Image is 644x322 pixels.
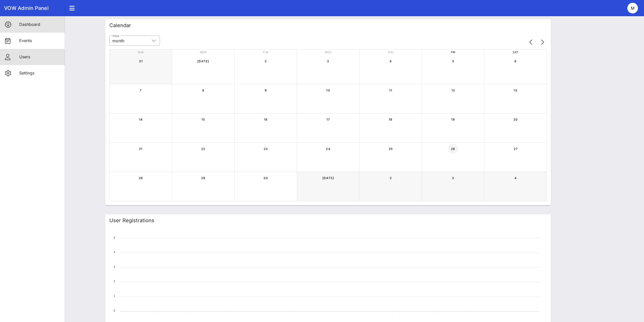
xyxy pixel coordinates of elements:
span: 16 [261,118,271,121]
span: 10 [323,88,333,92]
button: 11 [385,85,396,95]
button: 20 [510,115,521,125]
button: 30 [261,173,271,183]
button: 2 [385,173,396,183]
button: 28 [136,173,146,183]
span: 4 [510,176,521,180]
button: 19 [448,115,458,125]
span: 20 [510,118,521,121]
button: 7 [136,85,146,95]
span: 2 [385,176,396,180]
span: 22 [198,147,208,151]
button: 22 [198,144,208,154]
span: 5 [448,59,458,63]
span: 3 [323,59,333,63]
button: 3 [323,56,333,66]
button: 24 [323,144,333,154]
span: 23 [261,147,271,151]
span: 31 [136,59,146,63]
span: 26 [448,147,458,151]
span: 27 [510,147,521,151]
span: 11 [385,88,396,92]
div: Mon [172,49,235,55]
span: 15 [198,118,208,121]
tspan: 5 [114,236,115,239]
button: 14 [136,115,146,125]
span: 12 [448,88,458,92]
button: 23 [261,144,271,154]
button: 29 [198,173,208,183]
button: 17 [323,115,333,125]
button: 25 [385,144,396,154]
button: 6 [510,56,521,66]
tspan: 3 [114,265,115,268]
div: Users [19,54,61,59]
span: 19 [448,118,458,121]
button: 27 [510,144,521,154]
span: [DATE] [197,59,209,63]
div: M [627,3,638,13]
span: 29 [198,176,208,180]
div: Settings [19,71,61,75]
span: [DATE] [322,176,334,180]
span: 4 [385,59,396,63]
div: Sun [110,49,172,55]
div: Events [19,38,61,43]
div: Calendar [109,22,131,29]
span: 28 [136,176,146,180]
span: 17 [323,118,333,121]
tspan: 2 [114,280,115,283]
button: 21 [136,144,146,154]
button: 12 [448,85,458,95]
span: 8 [198,88,208,92]
span: 14 [136,118,146,121]
span: 3 [448,176,458,180]
div: Fri [422,49,484,55]
span: 21 [136,147,146,151]
button: 10 [323,85,333,95]
span: 30 [261,176,271,180]
div: Sat [484,49,547,55]
button: 4 [385,56,396,66]
div: Wed [297,49,360,55]
button: 13 [510,85,521,95]
button: 31 [136,56,146,66]
tspan: 0 [114,309,115,312]
div: Thu [359,49,422,55]
span: 9 [261,88,271,92]
span: 7 [136,88,146,92]
div: Viewmonth [109,35,160,46]
button: 4 [510,173,521,183]
button: 18 [385,115,396,125]
span: 25 [385,147,396,151]
label: View [112,34,119,38]
span: 13 [510,88,521,92]
span: 24 [323,147,333,151]
button: 9 [261,85,271,95]
tspan: 4 [114,251,115,254]
button: 3 [448,173,458,183]
div: Tue [235,49,297,55]
span: 2 [261,59,271,63]
button: [DATE] [198,56,208,66]
div: month [112,39,124,43]
button: 2 [261,56,271,66]
button: 8 [198,85,208,95]
div: Dashboard [19,22,61,27]
button: 26 [448,144,458,154]
span: 6 [510,59,521,63]
span: 18 [385,118,396,121]
button: 16 [261,115,271,125]
div: VOW Admin Panel [4,5,61,11]
button: 5 [448,56,458,66]
button: [DATE] [323,173,333,183]
button: 15 [198,115,208,125]
div: User Registrations [109,217,154,224]
tspan: 1 [114,294,115,297]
